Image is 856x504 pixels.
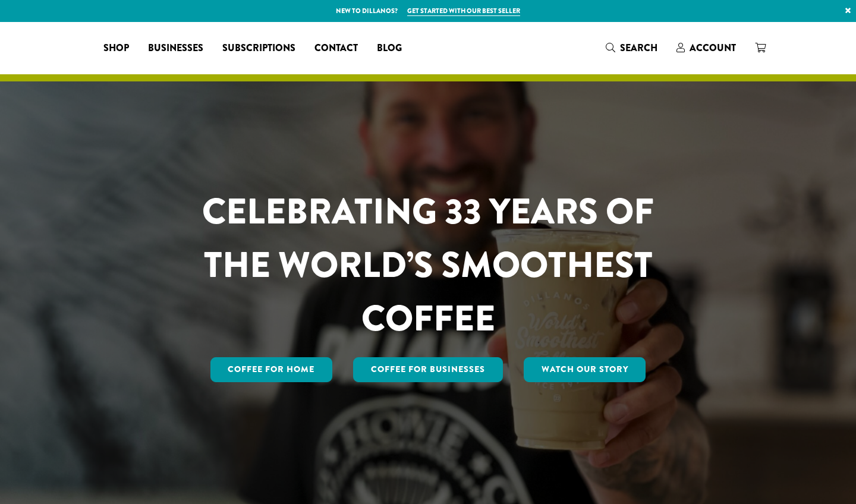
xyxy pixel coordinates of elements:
[94,39,139,58] a: Shop
[377,41,402,56] span: Blog
[596,38,667,58] a: Search
[524,357,646,382] a: Watch Our Story
[210,357,333,382] a: Coffee for Home
[620,41,657,55] span: Search
[103,41,129,56] span: Shop
[314,41,358,56] span: Contact
[222,41,295,56] span: Subscriptions
[407,6,520,16] a: Get started with our best seller
[690,41,736,55] span: Account
[167,185,689,345] h1: CELEBRATING 33 YEARS OF THE WORLD’S SMOOTHEST COFFEE
[148,41,203,56] span: Businesses
[353,357,503,382] a: Coffee For Businesses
